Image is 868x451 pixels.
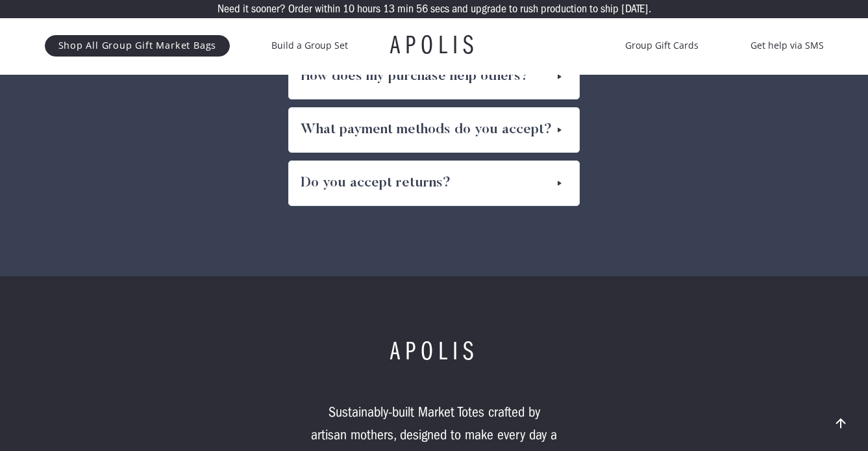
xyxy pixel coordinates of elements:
[301,173,451,194] h4: Do you accept returns?
[271,38,348,53] a: Build a Group Set
[217,3,340,15] p: Need it sooner? Order within
[390,339,478,365] a: APOLIS
[357,3,380,15] p: hours
[45,35,230,56] a: Shop All Group Gift Market Bags
[343,3,354,15] p: 10
[397,3,414,15] p: min
[301,120,552,140] h4: What payment methods do you accept?
[625,38,699,53] a: Group Gift Cards
[301,66,528,87] h4: How does my purchase help others?
[750,38,824,53] a: Get help via SMS
[430,3,449,15] p: secs
[452,3,651,15] p: and upgrade to rush production to ship [DATE].
[390,32,478,58] a: APOLIS
[416,3,428,15] p: 56
[383,3,395,15] p: 13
